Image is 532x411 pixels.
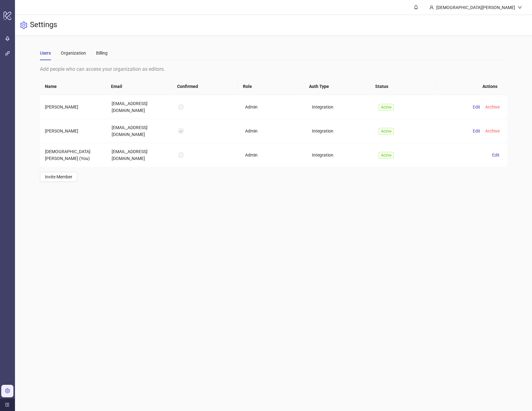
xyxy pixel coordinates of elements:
span: Edit [473,128,480,133]
th: Confirmed [172,78,238,95]
span: user [429,5,434,10]
span: Active [379,128,394,135]
span: Archive [485,128,500,133]
button: Edit [470,127,483,135]
button: Edit [470,103,483,111]
th: Email [106,78,172,95]
th: Name [40,78,106,95]
div: Users [40,50,51,56]
span: setting [20,22,27,29]
td: Admin [240,95,307,119]
td: [DEMOGRAPHIC_DATA][PERSON_NAME] (You) [40,143,107,167]
td: [EMAIL_ADDRESS][DOMAIN_NAME] [107,143,173,167]
span: Invite Member [45,174,72,179]
span: bell [414,5,418,9]
span: Active [379,104,394,111]
td: Admin [240,143,307,167]
th: Role [238,78,304,95]
span: down [518,5,522,10]
th: Status [370,78,436,95]
td: [PERSON_NAME] [40,119,107,143]
td: Integration [307,143,374,167]
button: Archive [483,103,502,111]
td: Integration [307,95,374,119]
span: Edit [473,104,480,109]
div: [DEMOGRAPHIC_DATA][PERSON_NAME] [434,4,518,11]
span: Edit [492,152,500,157]
h3: Settings [30,20,57,31]
button: Edit [490,151,502,159]
td: Admin [240,119,307,143]
span: Active [379,152,394,159]
th: Actions [436,78,502,95]
span: Archive [485,104,500,109]
td: Integration [307,119,374,143]
button: Archive [483,127,502,135]
th: Auth Type [304,78,370,95]
div: Add people who can access your organization as editors. [40,65,507,73]
td: [PERSON_NAME] [40,95,107,119]
div: Organization [61,50,86,56]
button: Invite Member [40,172,77,182]
div: Billing [96,50,108,56]
td: [EMAIL_ADDRESS][DOMAIN_NAME] [107,119,173,143]
td: [EMAIL_ADDRESS][DOMAIN_NAME] [107,95,173,119]
span: menu-unfold [5,403,9,407]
